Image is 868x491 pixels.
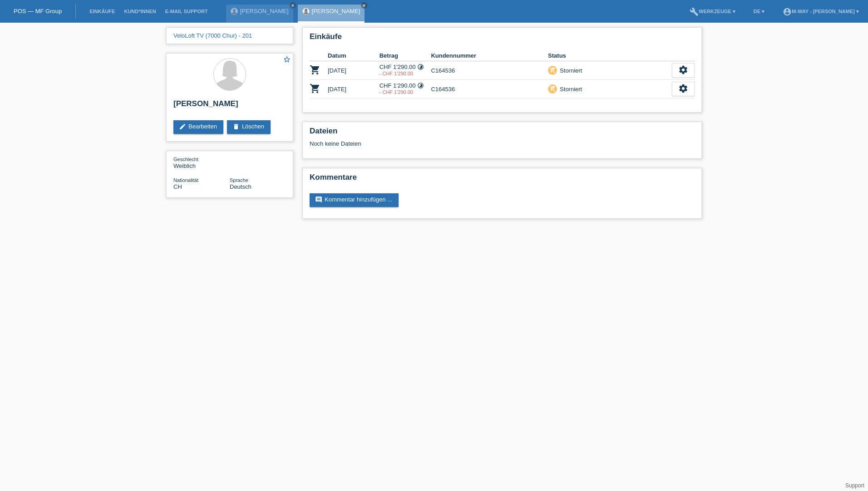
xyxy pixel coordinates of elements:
[230,183,252,190] span: Deutsch
[310,83,321,94] i: POSP00025989
[14,8,62,15] a: POS — MF Group
[119,9,160,14] a: Kund*innen
[549,67,556,73] i: remove_shopping_cart
[283,55,291,65] a: star_border
[310,32,695,46] h2: Einkäufe
[685,9,740,14] a: buildWerkzeuge ▾
[380,71,431,76] div: 18.08.2025 / Laut Marco stornieren
[161,9,212,14] a: E-Mail Support
[173,157,198,162] span: Geschlecht
[173,99,286,113] h2: [PERSON_NAME]
[678,83,688,93] i: settings
[380,61,431,80] td: CHF 1'290.00
[783,7,792,16] i: account_circle
[310,193,399,207] a: commentKommentar hinzufügen ...
[310,173,695,187] h2: Kommentare
[678,65,688,75] i: settings
[431,80,548,98] td: C164536
[548,50,672,61] th: Status
[290,2,296,9] a: close
[240,8,289,15] a: [PERSON_NAME]
[361,2,367,9] a: close
[380,80,431,98] td: CHF 1'290.00
[315,196,322,203] i: comment
[310,127,695,140] h2: Dateien
[310,140,587,147] div: Noch keine Dateien
[549,85,556,92] i: remove_shopping_cart
[85,9,119,14] a: Einkäufe
[557,84,582,94] div: Storniert
[362,3,366,8] i: close
[328,80,380,98] td: [DATE]
[778,9,863,14] a: account_circlem-way - [PERSON_NAME] ▾
[173,120,223,134] a: editBearbeiten
[417,82,424,89] i: 12 Raten
[749,9,769,14] a: DE ▾
[227,120,271,134] a: deleteLöschen
[380,89,431,95] div: 18.08.2025 / Laut Marco stornieren
[179,123,186,130] i: edit
[845,482,864,489] a: Support
[431,50,548,61] th: Kundennummer
[312,8,360,15] a: [PERSON_NAME]
[328,50,380,61] th: Datum
[380,50,431,61] th: Betrag
[230,177,248,183] span: Sprache
[173,32,252,39] a: VeloLoft TV (7000 Chur) - 201
[431,61,548,80] td: C164536
[310,64,321,75] i: POSP00025988
[557,66,582,75] div: Storniert
[291,3,295,8] i: close
[328,61,380,80] td: [DATE]
[690,7,699,16] i: build
[232,123,240,130] i: delete
[283,55,291,64] i: star_border
[173,156,230,169] div: Weiblich
[173,183,182,190] span: Schweiz
[417,64,424,70] i: 12 Raten
[173,177,198,183] span: Nationalität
